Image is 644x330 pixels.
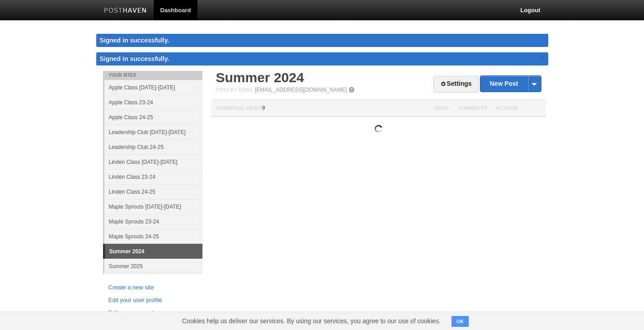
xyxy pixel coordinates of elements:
[104,80,202,95] a: Apple Class [DATE]-[DATE]
[492,100,546,117] th: Actions
[108,308,197,318] a: Edit your account
[216,70,304,85] a: Summer 2024
[216,87,254,93] span: Post by Email
[428,100,453,117] th: Views
[173,312,450,330] span: Cookies help us deliver our services. By using our services, you agree to our use of cookies.
[104,199,202,214] a: Maple Sprouts [DATE]-[DATE]
[104,214,202,229] a: Maple Sprouts 23-24
[375,125,382,132] img: loading.gif
[104,139,202,154] a: Leadership Club 24-25
[105,244,202,259] a: Summer 2024
[104,169,202,184] a: Linden Class 23-24
[104,154,202,169] a: Linden Class [DATE]-[DATE]
[212,100,428,117] th: Homepage Views
[103,71,202,80] li: Your Sites
[104,110,202,125] a: Apple Class 24-25
[104,259,202,274] a: Summer 2025
[433,76,478,93] a: Settings
[451,316,469,327] button: OK
[108,296,197,305] a: Edit your user profile
[108,283,197,293] a: Create a new site
[104,184,202,199] a: Linden Class 24-25
[104,229,202,244] a: Maple Sprouts 24-25
[104,95,202,110] a: Apple Class 23-24
[480,76,541,92] a: New Post
[96,34,548,47] div: Signed in successfully.
[100,55,169,62] span: Signed in successfully.
[104,8,147,14] img: Posthaven-bar
[104,125,202,139] a: Leadership Club [DATE]-[DATE]
[262,105,265,111] span: 9
[255,87,347,93] a: [EMAIL_ADDRESS][DOMAIN_NAME]
[538,52,546,64] a: ×
[453,100,491,117] th: Comments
